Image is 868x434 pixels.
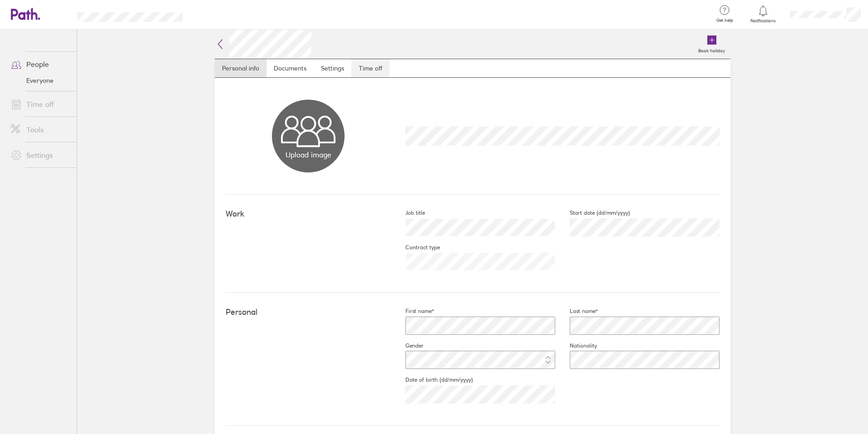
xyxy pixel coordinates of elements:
[4,73,77,88] a: Everyone
[555,308,598,315] label: Last name*
[266,59,314,77] a: Documents
[749,5,778,24] a: Notifications
[4,146,77,164] a: Settings
[351,59,390,77] a: Time off
[4,121,77,139] a: Tools
[314,59,351,77] a: Settings
[226,308,391,317] h4: Personal
[215,59,266,77] a: Personal info
[693,45,730,54] label: Book holiday
[710,18,740,23] span: Get help
[693,30,730,59] a: Book holiday
[4,55,77,73] a: People
[4,95,77,113] a: Time off
[555,342,597,349] label: Nationality
[391,342,424,349] label: Gender
[391,308,434,315] label: First name*
[391,244,440,251] label: Contract type
[749,18,778,24] span: Notifications
[226,209,391,219] h4: Work
[555,209,630,217] label: Start date (dd/mm/yyyy)
[391,376,473,384] label: Date of birth (dd/mm/yyyy)
[391,209,425,217] label: Job title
